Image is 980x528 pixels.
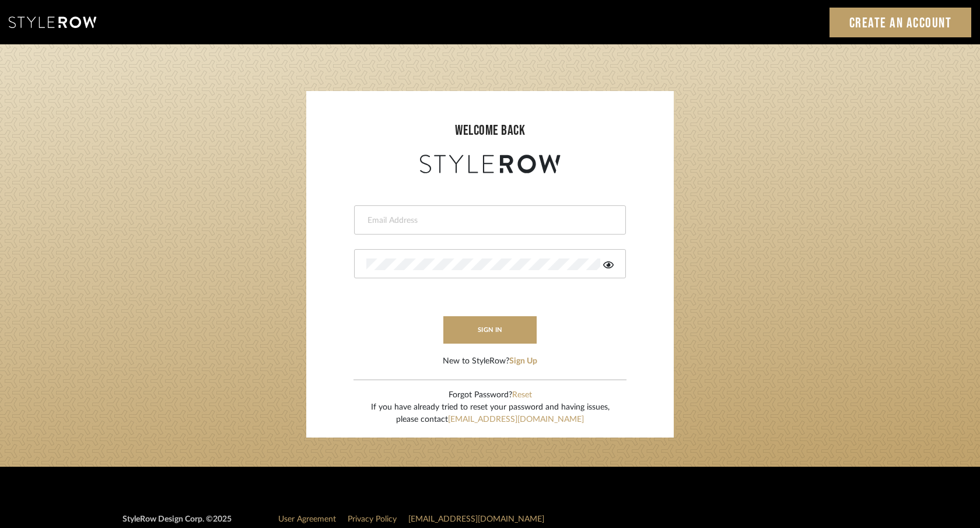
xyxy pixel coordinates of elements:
[348,515,397,523] a: Privacy Policy
[509,355,537,368] button: Sign Up
[278,515,336,523] a: User Agreement
[371,401,610,426] div: If you have already tried to reset your password and having issues, please contact
[318,120,662,141] div: welcome back
[829,8,972,37] a: Create an Account
[512,389,532,401] button: Reset
[371,389,610,401] div: Forgot Password?
[366,215,611,226] input: Email Address
[448,415,584,424] a: [EMAIL_ADDRESS][DOMAIN_NAME]
[443,316,537,344] button: sign in
[408,515,544,523] a: [EMAIL_ADDRESS][DOMAIN_NAME]
[443,355,537,368] div: New to StyleRow?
